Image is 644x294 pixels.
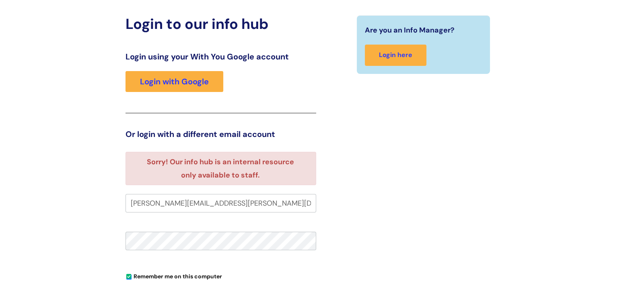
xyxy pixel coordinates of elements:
a: Login with Google [126,71,223,92]
input: Your e-mail address [126,194,316,212]
a: Login here [365,45,426,66]
div: You can uncheck this option if you're logging in from a shared device [126,269,316,282]
input: Remember me on this computer [126,274,132,280]
h3: Login using your With You Google account [126,52,316,61]
span: Are you an Info Manager? [365,24,455,37]
h2: Login to our info hub [126,15,316,33]
li: Sorry! Our info hub is an internal resource only available to staff. [140,155,302,182]
h3: Or login with a different email account [126,129,316,139]
label: Remember me on this computer [126,271,222,280]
